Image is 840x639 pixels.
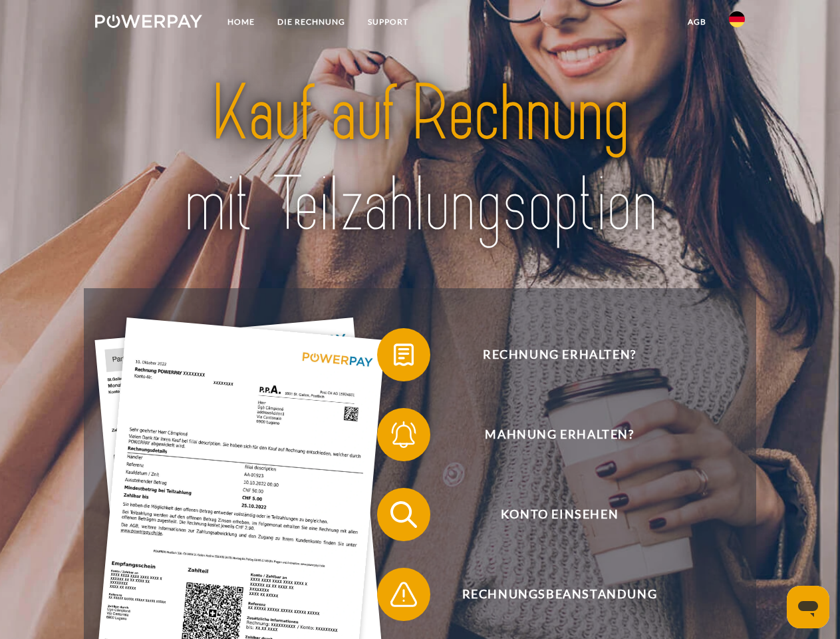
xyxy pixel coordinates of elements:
img: logo-powerpay-white.svg [95,15,202,28]
iframe: Schaltfläche zum Öffnen des Messaging-Fensters [787,586,829,628]
img: qb_bell.svg [387,418,420,451]
img: de [729,11,745,27]
button: Rechnung erhalten? [377,328,723,381]
button: Rechnungsbeanstandung [377,568,723,621]
img: title-powerpay_de.svg [127,64,713,255]
a: Home [216,10,266,34]
button: Mahnung erhalten? [377,408,723,461]
img: qb_search.svg [387,498,420,531]
span: Mahnung erhalten? [396,408,722,461]
a: SUPPORT [356,10,420,34]
img: qb_warning.svg [387,578,420,611]
img: qb_bill.svg [387,338,420,371]
a: DIE RECHNUNG [266,10,356,34]
a: agb [676,10,718,34]
span: Rechnungsbeanstandung [396,568,722,621]
button: Konto einsehen [377,488,723,541]
span: Rechnung erhalten? [396,328,722,381]
span: Konto einsehen [396,488,722,541]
